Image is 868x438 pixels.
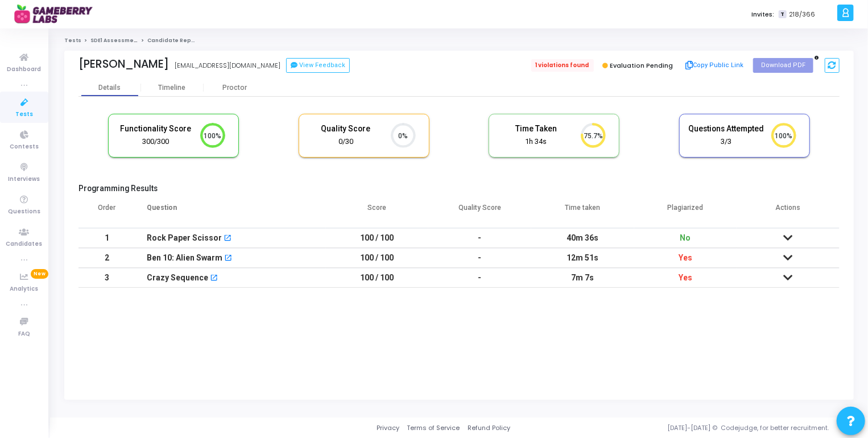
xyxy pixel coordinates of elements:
[308,137,384,147] div: 0/30
[204,84,266,92] div: Proctor
[78,248,135,268] td: 2
[326,228,429,248] td: 100 / 100
[779,10,786,19] span: T
[680,233,691,242] span: No
[286,58,350,73] button: View Feedback
[428,228,531,248] td: -
[147,229,222,247] div: Rock Paper Scissor
[10,142,39,152] span: Contests
[326,196,429,228] th: Score
[428,248,531,268] td: -
[688,124,764,134] h5: Questions Attempted
[78,268,135,288] td: 3
[18,329,30,339] span: FAQ
[498,124,574,134] h5: Time Taken
[14,3,100,26] img: logo
[751,10,774,19] label: Invites:
[9,175,40,184] span: Interviews
[326,268,429,288] td: 100 / 100
[117,124,193,134] h5: Functionality Score
[531,248,634,268] td: 12m 51s
[135,196,326,228] th: Question
[175,61,280,71] div: [EMAIL_ADDRESS][DOMAIN_NAME]
[737,196,840,228] th: Actions
[7,65,42,75] span: Dashboard
[308,124,384,134] h5: Quality Score
[679,253,692,262] span: Yes
[98,84,121,92] div: Details
[468,423,510,433] a: Refund Policy
[789,10,815,19] span: 218/366
[753,58,813,73] button: Download PDF
[510,423,854,433] div: [DATE]-[DATE] © Codejudge, for better recruitment.
[78,184,840,193] h5: Programming Results
[117,137,193,147] div: 300/300
[682,57,747,74] button: Copy Public Link
[159,84,186,92] div: Timeline
[688,137,764,147] div: 3/3
[78,228,135,248] td: 1
[147,37,200,44] span: Candidate Report
[610,61,673,70] span: Evaluation Pending
[531,228,634,248] td: 40m 36s
[531,59,594,72] span: 1 violations found
[531,268,634,288] td: 7m 7s
[8,207,40,217] span: Questions
[31,269,48,279] span: New
[224,235,232,243] mat-icon: open_in_new
[428,268,531,288] td: -
[531,196,634,228] th: Time taken
[147,249,222,267] div: Ben 10: Alien Swarm
[428,196,531,228] th: Quality Score
[224,255,232,263] mat-icon: open_in_new
[64,37,854,44] nav: breadcrumb
[147,268,208,287] div: Crazy Sequence
[634,196,737,228] th: Plagiarized
[64,37,81,44] a: Tests
[407,423,460,433] a: Terms of Service
[326,248,429,268] td: 100 / 100
[15,110,33,119] span: Tests
[10,284,39,294] span: Analytics
[90,37,164,44] a: SDE1 Assessment July/Aug
[210,275,218,283] mat-icon: open_in_new
[78,196,135,228] th: Order
[498,137,574,147] div: 1h 34s
[78,57,169,71] div: [PERSON_NAME]
[6,239,43,249] span: Candidates
[679,273,692,282] span: Yes
[377,423,399,433] a: Privacy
